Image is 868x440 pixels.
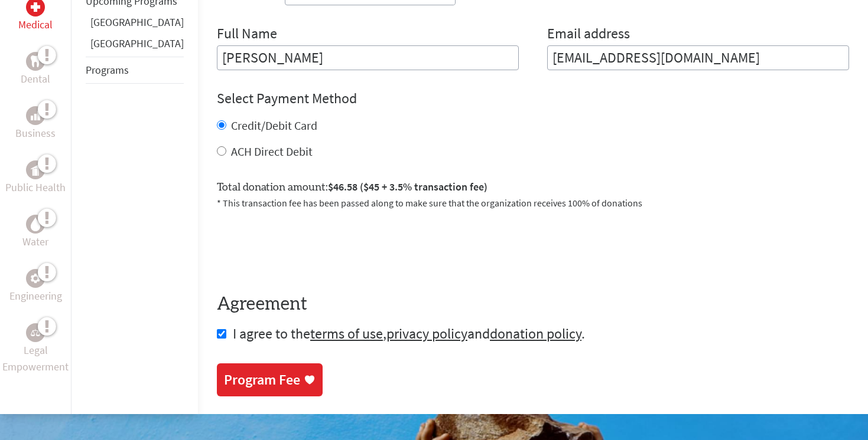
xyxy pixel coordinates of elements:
a: Public HealthPublic Health [5,160,66,196]
h4: Select Payment Method [217,89,849,108]
div: Legal Empowerment [26,323,45,342]
span: $46.58 ($45 + 3.5% transaction fee) [328,180,487,193]
a: Legal EmpowermentLegal Empowerment [2,323,69,375]
div: Program Fee [224,370,300,389]
img: Engineering [31,274,40,283]
label: ACH Direct Debit [231,144,313,159]
p: Medical [18,17,53,33]
input: Enter Full Name [217,45,519,70]
label: Full Name [217,24,277,45]
div: Business [26,106,45,125]
img: Legal Empowerment [31,329,40,336]
label: Credit/Debit Card [231,118,317,133]
span: I agree to the , and . [233,324,585,343]
img: Medical [31,2,40,12]
img: Dental [31,55,40,67]
li: Programs [86,57,184,84]
label: Email address [547,24,630,45]
div: Water [26,215,45,234]
a: privacy policy [386,324,467,343]
div: Public Health [26,160,45,179]
img: Business [31,111,40,120]
p: Dental [21,71,50,87]
li: Belize [86,14,184,35]
a: donation policy [490,324,581,343]
iframe: reCAPTCHA [217,224,396,270]
h4: Agreement [217,294,849,315]
div: Dental [26,52,45,71]
p: Business [15,125,56,142]
p: Legal Empowerment [2,342,69,375]
a: [GEOGRAPHIC_DATA] [90,15,184,29]
li: Panama [86,35,184,57]
p: Public Health [5,179,66,196]
a: terms of use [310,324,383,343]
a: Program Fee [217,363,323,396]
a: DentalDental [21,52,50,87]
div: Engineering [26,269,45,288]
a: WaterWater [22,215,48,250]
a: BusinessBusiness [15,106,56,142]
p: * This transaction fee has been passed along to make sure that the organization receives 100% of ... [217,196,849,210]
img: Public Health [31,164,40,176]
a: [GEOGRAPHIC_DATA] [90,37,184,50]
input: Your Email [547,45,849,70]
a: EngineeringEngineering [9,269,62,304]
p: Water [22,234,48,250]
label: Total donation amount: [217,179,487,196]
img: Water [31,217,40,231]
p: Engineering [9,288,62,304]
a: Programs [86,63,129,77]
